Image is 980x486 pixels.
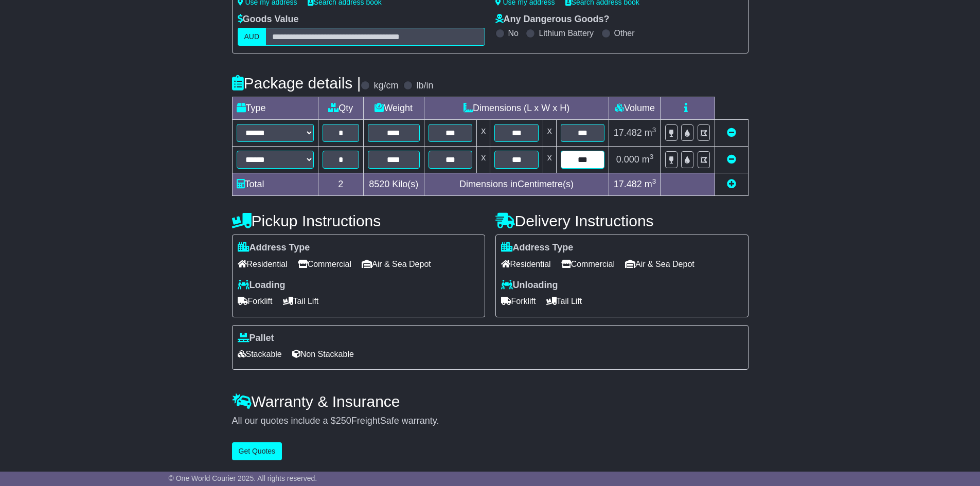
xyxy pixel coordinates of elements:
label: Any Dangerous Goods? [495,14,610,25]
label: Unloading [501,280,558,291]
td: Kilo(s) [363,173,424,196]
div: All our quotes include a $ FreightSafe warranty. [232,416,749,427]
span: m [645,179,656,189]
label: No [508,28,519,38]
td: x [477,120,490,147]
label: Address Type [238,242,310,254]
td: x [543,147,556,173]
td: Type [232,97,318,120]
span: 8520 [369,179,389,189]
h4: Warranty & Insurance [232,393,749,410]
span: Residential [238,256,288,272]
a: Remove this item [727,128,736,138]
td: Dimensions in Centimetre(s) [424,173,609,196]
span: Forklift [501,293,536,309]
span: 0.000 [616,154,639,165]
h4: Pickup Instructions [232,212,485,229]
label: kg/cm [373,80,398,92]
span: m [642,154,654,165]
td: x [477,147,490,173]
td: Dimensions (L x W x H) [424,97,609,120]
span: Tail Lift [283,293,319,309]
span: Air & Sea Depot [625,256,694,272]
span: Stackable [238,346,282,362]
td: Weight [363,97,424,120]
span: © One World Courier 2025. All rights reserved. [169,474,317,482]
span: Non Stackable [292,346,354,362]
span: Tail Lift [546,293,582,309]
label: Address Type [501,242,574,254]
label: AUD [238,28,266,46]
label: Lithium Battery [539,28,594,38]
td: Qty [318,97,363,120]
span: m [645,128,656,138]
td: Total [232,173,318,196]
h4: Delivery Instructions [495,212,749,229]
a: Remove this item [727,154,736,165]
h4: Package details | [232,75,361,92]
label: Other [614,28,635,38]
button: Get Quotes [232,442,282,460]
td: x [543,120,556,147]
span: 17.482 [614,179,642,189]
span: Commercial [298,256,351,272]
span: 17.482 [614,128,642,138]
label: Goods Value [238,14,299,25]
span: Forklift [238,293,273,309]
label: Loading [238,280,286,291]
td: Volume [609,97,661,120]
a: Add new item [727,179,736,189]
td: 2 [318,173,363,196]
label: Pallet [238,333,274,344]
sup: 3 [650,153,654,160]
span: Residential [501,256,551,272]
span: 250 [336,416,351,426]
span: Commercial [561,256,615,272]
span: Air & Sea Depot [362,256,431,272]
sup: 3 [652,126,656,134]
sup: 3 [652,177,656,185]
label: lb/in [416,80,433,92]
